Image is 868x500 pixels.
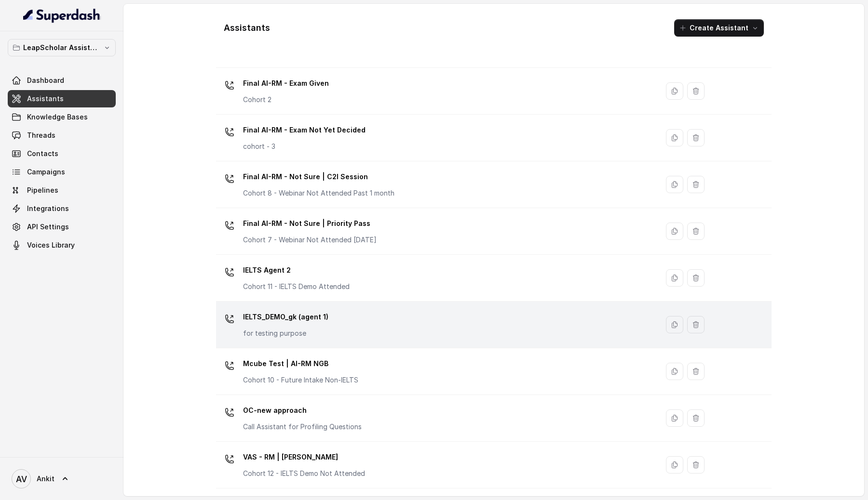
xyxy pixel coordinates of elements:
p: Cohort 7 - Webinar Not Attended [DATE] [243,235,377,245]
span: Assistants [27,94,64,104]
span: Pipelines [27,185,58,195]
img: light.svg [23,8,101,23]
a: Knowledge Bases [8,108,116,126]
a: Integrations [8,200,116,217]
span: Threads [27,131,55,140]
p: for testing purpose [243,329,328,338]
button: Create Assistant [674,19,764,37]
p: Cohort 12 - IELTS Demo Not Attended [243,469,365,478]
text: AV [16,474,27,484]
p: IELTS Agent 2 [243,263,350,278]
p: Mcube Test | AI-RM NGB [243,356,358,371]
a: Assistants [8,90,116,107]
button: LeapScholar Assistant [8,39,116,56]
p: Cohort 8 - Webinar Not Attended Past 1 month [243,188,394,198]
a: Campaigns [8,163,116,181]
span: Knowledge Bases [27,112,88,122]
p: Cohort 10 - Future Intake Non-IELTS [243,375,358,385]
p: OC-new approach [243,403,362,418]
p: Final AI-RM - Not Sure | Priority Pass [243,216,377,231]
a: Dashboard [8,72,116,89]
a: Threads [8,127,116,144]
p: VAS - RM | [PERSON_NAME] [243,449,365,465]
span: API Settings [27,222,69,232]
a: API Settings [8,218,116,236]
span: Integrations [27,204,69,213]
p: IELTS_DEMO_gk (agent 1) [243,309,328,325]
p: Call Assistant for Profiling Questions [243,422,362,432]
span: Dashboard [27,76,64,85]
p: LeapScholar Assistant [23,42,100,53]
span: Voices Library [27,240,75,250]
a: Voices Library [8,237,116,254]
span: Ankit [37,474,54,484]
a: Ankit [8,465,116,492]
a: Contacts [8,145,116,162]
span: Contacts [27,149,58,158]
p: Final AI-RM - Not Sure | C2I Session [243,169,394,184]
p: Final AI-RM - Exam Given [243,76,329,91]
p: Cohort 11 - IELTS Demo Attended [243,282,350,291]
p: Cohort 2 [243,95,329,105]
p: Final AI-RM - Exam Not Yet Decided [243,122,366,138]
a: Pipelines [8,182,116,199]
p: cohort - 3 [243,142,366,151]
h1: Assistants [224,20,270,36]
span: Campaigns [27,167,65,177]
